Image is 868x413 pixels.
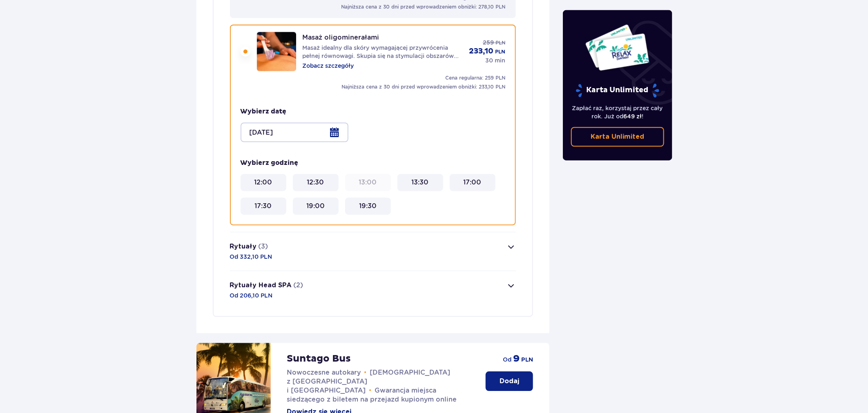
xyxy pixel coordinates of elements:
[241,107,287,116] p: Wybierz datę
[412,178,429,187] p: 13:30
[230,242,257,251] p: Rytuały
[495,39,505,47] span: PLN
[230,271,516,309] button: Rytuały Head SPA(2)Od 206,10 PLN
[303,33,379,41] p: Masaż oligominerałami
[303,44,463,60] p: Masaż idealny dla skóry wymagającej przywrócenia pełnej równowagi. Skupia się na stymulacji obsza...
[230,253,272,261] p: Od 332,10 PLN
[359,202,377,211] p: 19:30
[257,32,296,71] img: 68e4ed89c04ed631723256.jpg
[485,56,505,64] p: 30 min
[571,104,664,120] p: Zapłać raz, korzystaj przez cały rok. Już od !
[575,83,660,98] p: Karta Unlimited
[287,369,451,394] span: [DEMOGRAPHIC_DATA] z [GEOGRAPHIC_DATA] i [GEOGRAPHIC_DATA]
[369,386,372,395] span: •
[230,232,516,271] button: Rytuały(3)Od 332,10 PLN
[303,62,354,70] p: Zobacz szczegóły
[341,83,505,91] p: Najniższa cena z 30 dni przed wprowadzeniem obniżki: 233,10 PLN
[241,158,299,167] p: Wybierz godzinę
[294,281,303,290] p: (2)
[585,24,650,71] img: Dwie karty całoroczne do Suntago z napisem 'UNLIMITED RELAX', na białym tle z tropikalnymi liśćmi...
[306,202,325,211] p: 19:00
[341,3,505,11] p: Najniższa cena z 30 dni przed wprowadzeniem obniżki: 278,10 PLN
[445,74,505,82] p: Cena regularna: 259 PLN
[259,242,268,251] p: (3)
[483,38,494,47] p: 259
[287,369,361,376] span: Nowoczesne autokary
[359,178,377,187] p: 13:00
[571,127,664,147] a: Karta Unlimited
[513,353,520,365] span: 9
[495,48,505,56] p: PLN
[469,47,493,56] p: 233,10
[287,353,351,365] p: Suntago Bus
[503,355,511,364] span: od
[230,281,292,290] p: Rytuały Head SPA
[230,291,273,300] p: Od 206,10 PLN
[623,113,642,120] span: 649 zł
[255,202,272,211] p: 17:30
[307,178,324,187] p: 12:30
[464,178,482,187] p: 17:00
[500,377,519,386] p: Dodaj
[364,369,367,377] span: •
[591,132,644,141] p: Karta Unlimited
[521,356,533,364] span: PLN
[486,371,533,391] button: Dodaj
[254,178,272,187] p: 12:00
